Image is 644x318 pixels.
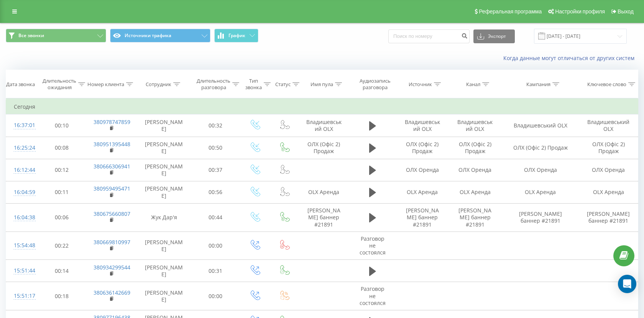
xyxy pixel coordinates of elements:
span: График [228,33,245,38]
div: Статус [275,81,291,88]
td: [PERSON_NAME] баннер #21891 [449,204,501,232]
a: 380675660807 [94,210,130,217]
a: Когда данные могут отличаться от других систем [503,54,638,62]
div: Сотрудник [146,81,171,88]
div: 16:04:38 [14,210,30,225]
div: Длительность разговора [197,78,230,91]
td: 00:31 [191,260,240,282]
td: OLX Аренда [299,181,349,203]
div: Аудиозапись разговора [356,78,394,91]
td: 00:10 [37,114,86,137]
div: Длительность ожидания [43,78,76,91]
a: 380666306941 [94,163,130,170]
td: 00:32 [191,114,240,137]
div: 16:37:01 [14,118,30,133]
span: Разговор не состоялся [360,235,386,256]
div: Кампания [526,81,550,88]
td: OLX Аренда [396,181,449,203]
td: 00:56 [191,181,240,203]
div: Ключевое слово [587,81,626,88]
a: 380959495471 [94,185,130,192]
td: 00:14 [37,260,86,282]
td: ОЛХ (Офіс 2) Продаж [299,137,349,159]
td: Жук Дар'я [136,204,191,232]
span: Разговор не состоялся [360,285,386,306]
td: ОЛХ Оренда [396,159,449,181]
td: [PERSON_NAME] [136,137,191,159]
span: Настройки профиля [555,8,605,15]
button: Источники трафика [110,29,210,42]
td: 00:08 [37,137,86,159]
div: 16:04:59 [14,185,30,200]
a: 380636142669 [94,289,130,296]
div: Open Intercom Messenger [618,275,636,293]
div: 15:54:48 [14,238,30,253]
span: Выход [618,8,634,15]
td: 00:11 [37,181,86,203]
td: ОЛХ (Офіс 2) Продаж [579,137,638,159]
td: [PERSON_NAME] баннер #21891 [579,204,638,232]
td: ОЛХ (Офіс 2) Продаж [396,137,449,159]
td: 00:00 [191,282,240,310]
td: ОЛХ (Офіс 2) Продаж [501,137,580,159]
td: Владишевський OLX [449,114,501,137]
td: Владишевський OLX [501,114,580,137]
td: ОЛХ Оренда [501,159,580,181]
td: OLX Аренда [449,181,501,203]
div: 16:25:24 [14,140,30,155]
td: 00:18 [37,282,86,310]
td: OLX Аренда [501,181,580,203]
td: [PERSON_NAME] баннер #21891 [501,204,580,232]
td: 00:22 [37,232,86,260]
a: 380669810997 [94,238,130,246]
td: 00:00 [191,232,240,260]
button: Все звонки [6,29,106,42]
td: Владишевський OLX [299,114,349,137]
td: Сегодня [6,99,638,114]
button: Экспорт [473,29,515,43]
td: [PERSON_NAME] [136,114,191,137]
div: Источник [409,81,432,88]
div: 16:12:44 [14,163,30,178]
span: Все звонки [18,33,44,39]
button: График [214,29,258,42]
td: 00:50 [191,137,240,159]
input: Поиск по номеру [388,29,470,43]
td: ОЛХ Оренда [579,159,638,181]
td: [PERSON_NAME] баннер #21891 [396,204,449,232]
td: [PERSON_NAME] [136,159,191,181]
div: 15:51:17 [14,289,30,303]
td: [PERSON_NAME] [136,181,191,203]
div: 15:51:44 [14,263,30,278]
td: 00:12 [37,159,86,181]
td: [PERSON_NAME] [136,260,191,282]
td: [PERSON_NAME] баннер #21891 [299,204,349,232]
a: 380951395448 [94,140,130,148]
td: ОЛХ (Офіс 2) Продаж [449,137,501,159]
div: Тип звонка [245,78,262,91]
td: [PERSON_NAME] [136,282,191,310]
td: OLX Аренда [579,181,638,203]
td: [PERSON_NAME] [136,232,191,260]
span: Реферальная программа [479,8,542,15]
td: 00:37 [191,159,240,181]
td: ОЛХ Оренда [449,159,501,181]
td: Владишевський OLX [579,114,638,137]
div: Дата звонка [6,81,35,88]
td: 00:06 [37,204,86,232]
td: 00:44 [191,204,240,232]
td: Владишевський OLX [396,114,449,137]
a: 380934299544 [94,264,130,271]
a: 380978747859 [94,118,130,126]
div: Имя пула [310,81,333,88]
div: Канал [466,81,480,88]
div: Номер клиента [87,81,124,88]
